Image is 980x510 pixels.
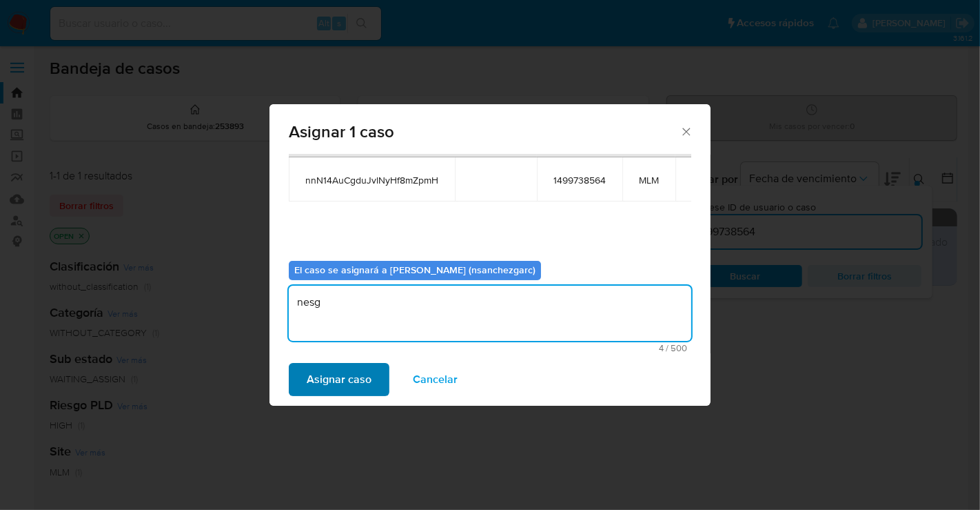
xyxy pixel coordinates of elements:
b: El caso se asignará a [PERSON_NAME] (nsanchezgarc) [294,263,535,277]
span: Asignar caso [307,364,371,395]
textarea: nesg [289,286,691,341]
span: nnN14AuCgduJvlNyHf8mZpmH [305,174,438,186]
span: Asignar 1 caso [289,124,680,140]
button: Cancelar [395,363,476,396]
span: Máximo 500 caracteres [293,344,687,353]
span: Cancelar [413,364,458,395]
span: MLM [639,174,659,186]
span: 1499738564 [553,174,606,186]
div: assign-modal [269,104,711,406]
button: Asignar caso [289,363,389,396]
button: Cerrar ventana [680,125,692,137]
